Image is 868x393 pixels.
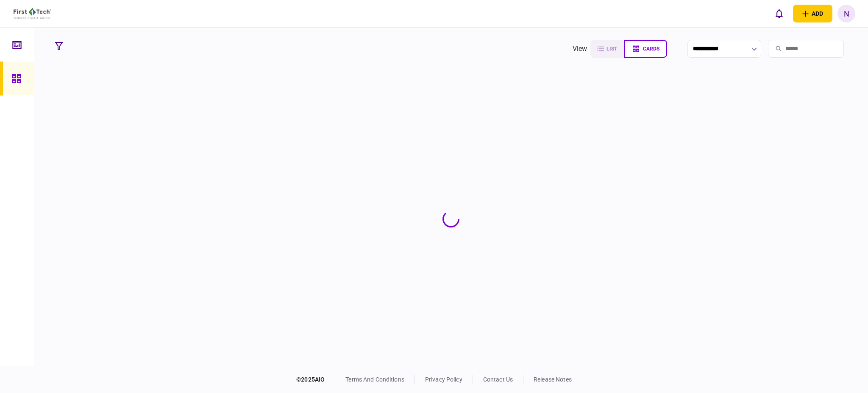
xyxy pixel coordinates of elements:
[837,5,855,22] button: N
[345,376,404,383] a: terms and conditions
[606,46,617,52] span: list
[296,375,335,384] div: © 2025 AIO
[425,376,462,383] a: privacy policy
[643,46,659,52] span: cards
[793,5,832,22] button: open adding identity options
[483,376,513,383] a: contact us
[534,376,572,383] a: release notes
[624,40,667,58] button: cards
[590,40,624,58] button: list
[770,5,788,22] button: open notifications list
[14,8,51,19] img: client company logo
[573,44,587,54] div: view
